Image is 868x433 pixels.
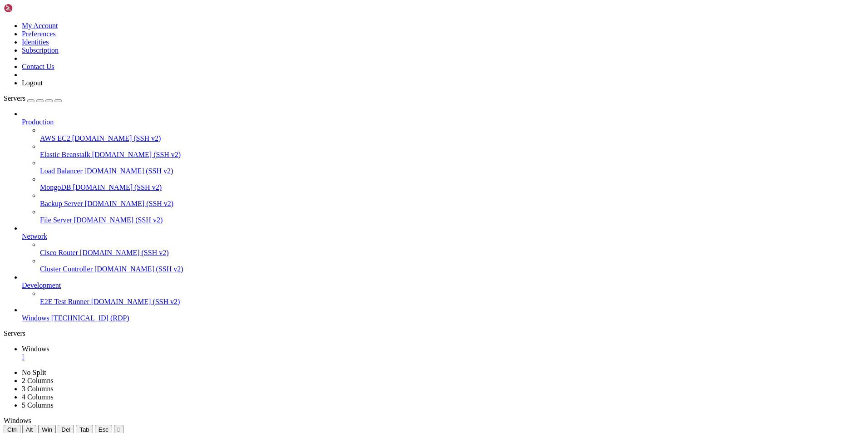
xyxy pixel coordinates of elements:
[4,94,62,102] a: Servers
[118,426,120,433] div: 
[22,393,54,401] a: 4 Columns
[40,134,864,143] a: AWS EC2 [DOMAIN_NAME] (SSH v2)
[22,401,54,409] a: 5 Columns
[4,94,25,102] span: Servers
[22,345,864,361] a: Windows
[94,265,183,273] span: [DOMAIN_NAME] (SSH v2)
[40,183,864,192] a: MongoDB [DOMAIN_NAME] (SSH v2)
[4,417,31,424] span: Windows
[40,134,70,142] span: AWS EC2
[40,241,864,257] li: Cisco Router [DOMAIN_NAME] (SSH v2)
[61,426,70,433] span: Del
[22,30,56,38] a: Preferences
[40,216,72,224] span: File Server
[22,118,864,126] a: Production
[22,232,47,240] span: Network
[40,298,864,306] a: E2E Test Runner [DOMAIN_NAME] (SSH v2)
[40,167,83,175] span: Load Balancer
[40,126,864,143] li: AWS EC2 [DOMAIN_NAME] (SSH v2)
[40,265,93,273] span: Cluster Controller
[40,159,864,175] li: Load Balancer [DOMAIN_NAME] (SSH v2)
[7,426,17,433] span: Ctrl
[40,183,71,191] span: MongoDB
[72,134,161,142] span: [DOMAIN_NAME] (SSH v2)
[40,208,864,224] li: File Server [DOMAIN_NAME] (SSH v2)
[22,385,54,393] a: 3 Columns
[40,167,864,175] a: Load Balancer [DOMAIN_NAME] (SSH v2)
[40,249,78,256] span: Cisco Router
[40,257,864,273] li: Cluster Controller [DOMAIN_NAME] (SSH v2)
[4,330,864,338] div: Servers
[22,224,864,273] li: Network
[22,273,864,306] li: Development
[22,281,864,290] a: Development
[22,281,61,289] span: Development
[40,151,90,158] span: Elastic Beanstalk
[22,345,49,353] span: Windows
[40,200,864,208] a: Backup Server [DOMAIN_NAME] (SSH v2)
[74,216,163,224] span: [DOMAIN_NAME] (SSH v2)
[79,426,89,433] span: Tab
[22,79,43,87] a: Logout
[4,4,56,13] img: Shellngn
[40,175,864,192] li: MongoDB [DOMAIN_NAME] (SSH v2)
[40,151,864,159] a: Elastic Beanstalk [DOMAIN_NAME] (SSH v2)
[26,426,33,433] span: Alt
[22,110,864,224] li: Production
[22,232,864,241] a: Network
[84,167,173,175] span: [DOMAIN_NAME] (SSH v2)
[40,249,864,257] a: Cisco Router [DOMAIN_NAME] (SSH v2)
[22,306,864,322] li: Windows [TECHNICAL_ID] (RDP)
[40,200,83,207] span: Backup Server
[40,265,864,273] a: Cluster Controller [DOMAIN_NAME] (SSH v2)
[73,183,162,191] span: [DOMAIN_NAME] (SSH v2)
[22,22,58,30] a: My Account
[85,200,174,207] span: [DOMAIN_NAME] (SSH v2)
[40,216,864,224] a: File Server [DOMAIN_NAME] (SSH v2)
[22,118,54,126] span: Production
[40,143,864,159] li: Elastic Beanstalk [DOMAIN_NAME] (SSH v2)
[22,314,49,322] span: Windows
[40,290,864,306] li: E2E Test Runner [DOMAIN_NAME] (SSH v2)
[51,314,129,322] span: [TECHNICAL_ID] (RDP)
[22,353,864,361] a: 
[42,426,52,433] span: Win
[22,38,49,46] a: Identities
[40,298,89,305] span: E2E Test Runner
[92,151,181,158] span: [DOMAIN_NAME] (SSH v2)
[91,298,180,305] span: [DOMAIN_NAME] (SSH v2)
[80,249,169,256] span: [DOMAIN_NAME] (SSH v2)
[99,426,108,433] span: Esc
[22,314,864,322] a: Windows [TECHNICAL_ID] (RDP)
[22,46,59,54] a: Subscription
[22,63,54,70] a: Contact Us
[40,192,864,208] li: Backup Server [DOMAIN_NAME] (SSH v2)
[22,369,46,376] a: No Split
[22,377,54,384] a: 2 Columns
